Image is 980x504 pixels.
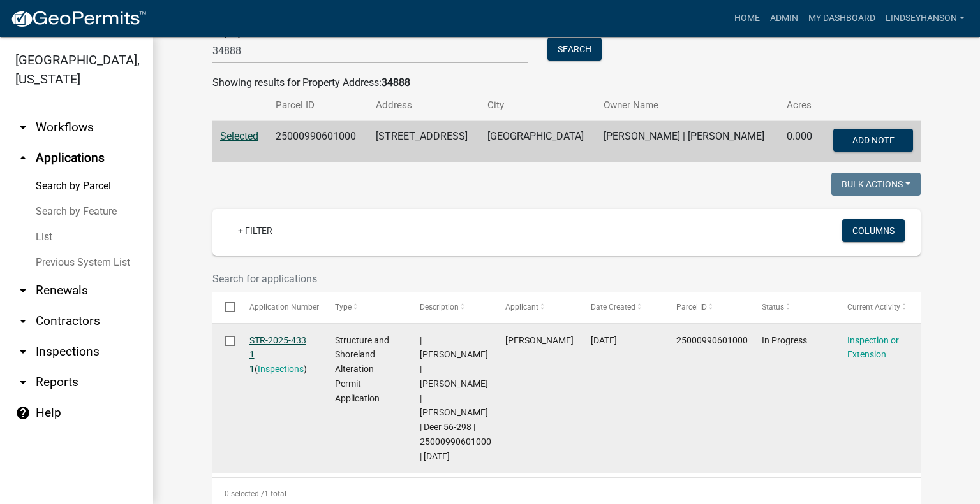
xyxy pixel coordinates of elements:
[15,120,31,135] i: arrow_drop_down
[779,121,822,163] td: 0.000
[335,335,389,403] span: Structure and Shoreland Alteration Permit Application
[420,303,459,312] span: Description
[15,150,31,166] i: arrow_drop_up
[368,90,480,120] th: Address
[762,303,784,312] span: Status
[596,90,779,120] th: Owner Name
[268,90,367,120] th: Parcel ID
[729,6,765,31] a: Home
[15,283,31,298] i: arrow_drop_down
[833,129,913,152] button: Add Note
[880,6,970,31] a: Lindseyhanson
[15,313,31,329] i: arrow_drop_down
[842,219,905,242] button: Columns
[664,292,750,322] datatable-header-cell: Parcel ID
[15,344,31,359] i: arrow_drop_down
[408,292,493,322] datatable-header-cell: Description
[15,405,31,421] i: help
[835,292,921,322] datatable-header-cell: Current Activity
[382,76,410,89] strong: 34888
[579,292,664,322] datatable-header-cell: Date Created
[335,303,352,312] span: Type
[249,303,319,312] span: Application Number
[237,292,322,322] datatable-header-cell: Application Number
[368,121,480,163] td: [STREET_ADDRESS]
[225,489,264,498] span: 0 selected /
[268,121,367,163] td: 25000990601000
[765,6,803,31] a: Admin
[505,303,538,312] span: Applicant
[220,130,258,142] a: Selected
[591,303,635,312] span: Date Created
[762,335,807,345] span: In Progress
[493,292,579,322] datatable-header-cell: Applicant
[212,75,921,90] div: Showing results for Property Address:
[15,375,31,390] i: arrow_drop_down
[803,6,880,31] a: My Dashboard
[212,266,799,292] input: Search for applications
[852,135,894,145] span: Add Note
[228,219,283,242] a: + Filter
[596,121,779,163] td: [PERSON_NAME] | [PERSON_NAME]
[847,335,899,360] a: Inspection or Extension
[212,292,237,322] datatable-header-cell: Select
[258,364,304,374] a: Inspections
[249,335,306,375] a: STR-2025-433 1 1
[831,173,921,196] button: Bulk Actions
[420,335,491,461] span: | Brittany Tollefson | DAVID B MELAAS | JUTTA MAGMER MELAAS | Deer 56-298 | 25000990601000 | 07/3...
[676,303,707,312] span: Parcel ID
[249,333,311,377] div: ( )
[480,90,596,120] th: City
[505,335,574,345] span: David Erwin
[591,335,617,345] span: 06/17/2025
[676,335,748,345] span: 25000990601000
[480,121,596,163] td: [GEOGRAPHIC_DATA]
[547,38,602,61] button: Search
[322,292,408,322] datatable-header-cell: Type
[847,303,900,312] span: Current Activity
[750,292,835,322] datatable-header-cell: Status
[779,90,822,120] th: Acres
